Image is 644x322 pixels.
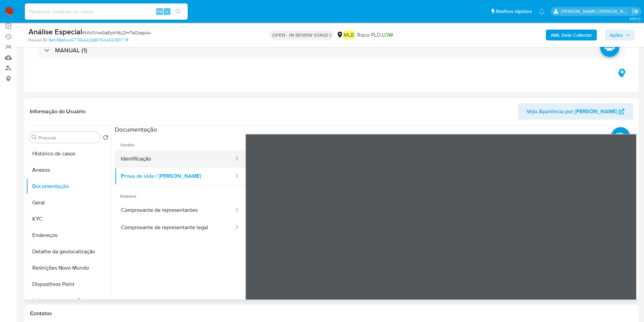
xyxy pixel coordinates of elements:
a: Sair [632,8,639,15]
button: Restrições Novo Mundo [26,260,111,276]
button: Adiantamentos de Dinheiro [26,292,111,309]
span: Risco PLD: [357,31,393,39]
span: s [166,8,168,15]
button: Detalhe da geolocalização [26,243,111,260]
b: Análise Especial [29,26,82,37]
button: Documentação [26,178,111,194]
a: Notificações [539,9,545,14]
h1: Contatos [30,310,633,317]
button: Procurar [32,135,37,140]
span: Ações [610,30,623,40]
em: MLB [343,31,354,39]
span: Atalhos rápidos [496,8,532,15]
button: Geral [26,194,111,211]
span: # MW1VlwGaEpM16LDHTaOqspAv [82,29,151,36]
h1: Informação do Usuário [30,108,86,115]
button: search-icon [171,7,185,16]
h3: MANUAL (1) [55,47,87,54]
b: Person ID [29,37,47,43]
button: AML Data Collector [546,30,597,40]
p: juliane.miranda@mercadolivre.com [561,8,630,15]
span: Veja Aparência por [PERSON_NAME] [527,103,617,120]
button: Retornar ao pedido padrão [103,135,108,142]
button: Histórico de casos [26,146,111,162]
b: AML Data Collector [551,30,592,40]
button: Endereços [26,227,111,243]
button: Anexos [26,162,111,178]
span: LOW [382,31,393,39]
p: OPEN - IN REVIEW STAGE I [270,30,334,40]
span: 3.152.0 [629,16,641,21]
div: MANUAL (1) [38,43,625,58]
button: Veja Aparência por [PERSON_NAME] [518,103,633,120]
button: KYC [26,211,111,227]
button: Ações [605,30,634,40]
input: Procurar [38,135,97,141]
button: Dispositivos Point [26,276,111,292]
input: Pesquise usuários ou casos... [25,7,188,16]
a: 8efc98e5ec67745e42b89760e5618317 [49,37,128,43]
span: Alt [157,8,162,15]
